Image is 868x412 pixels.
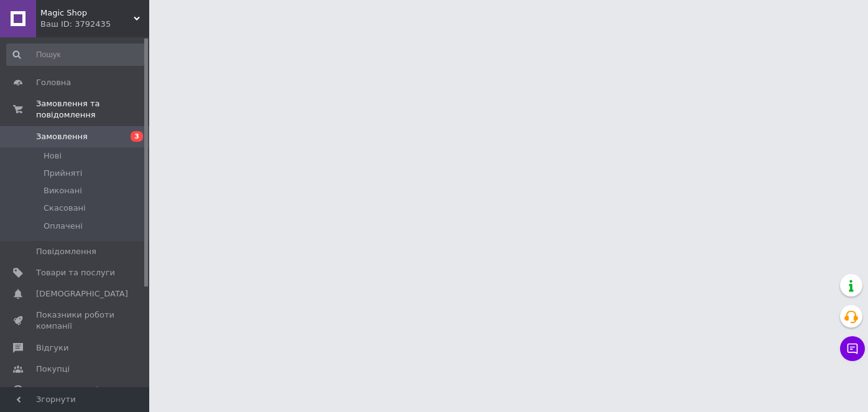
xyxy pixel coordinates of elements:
span: Прийняті [44,168,82,179]
span: Magiс Shop [40,7,134,19]
span: Товари та послуги [36,267,115,278]
span: Нові [44,150,62,162]
button: Чат з покупцем [840,336,865,361]
span: Показники роботи компанії [36,309,115,332]
span: Повідомлення [36,246,96,257]
span: Каталог ProSale [36,385,103,396]
span: Виконані [44,185,82,196]
input: Пошук [6,43,147,66]
span: Головна [36,77,71,88]
span: Відгуки [36,342,68,354]
div: Ваш ID: 3792435 [40,19,149,30]
span: Покупці [36,364,70,375]
span: Замовлення та повідомлення [36,98,149,121]
span: Скасовані [44,203,86,214]
span: Оплачені [44,221,83,232]
span: [DEMOGRAPHIC_DATA] [36,288,128,300]
span: Замовлення [36,131,88,142]
span: 3 [131,131,143,142]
